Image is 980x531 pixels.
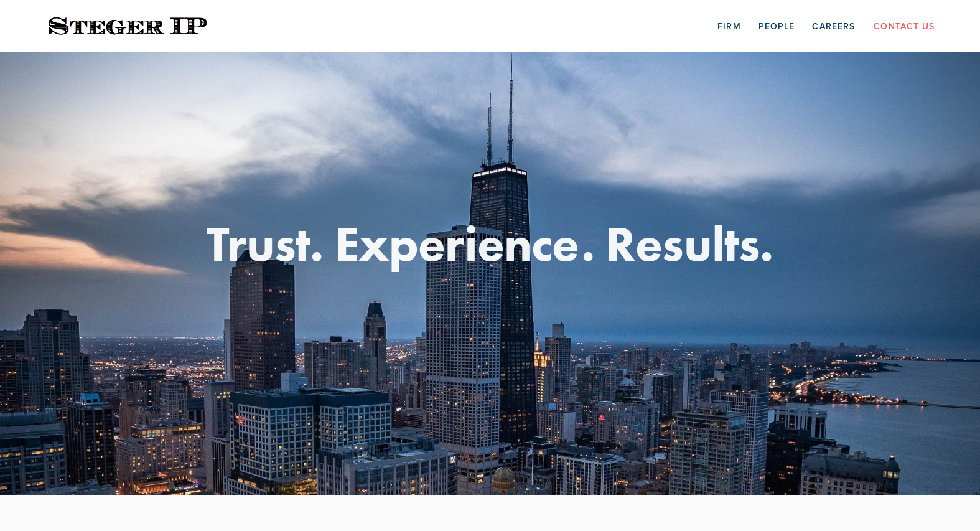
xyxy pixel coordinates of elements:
[874,16,935,35] a: Contact Us
[812,16,855,35] a: Careers
[45,14,210,39] img: Steger IP | Trust. Experience. Results.
[758,16,795,35] a: People
[45,219,935,268] h1: Trust. Experience. Results.
[717,16,740,35] a: Firm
